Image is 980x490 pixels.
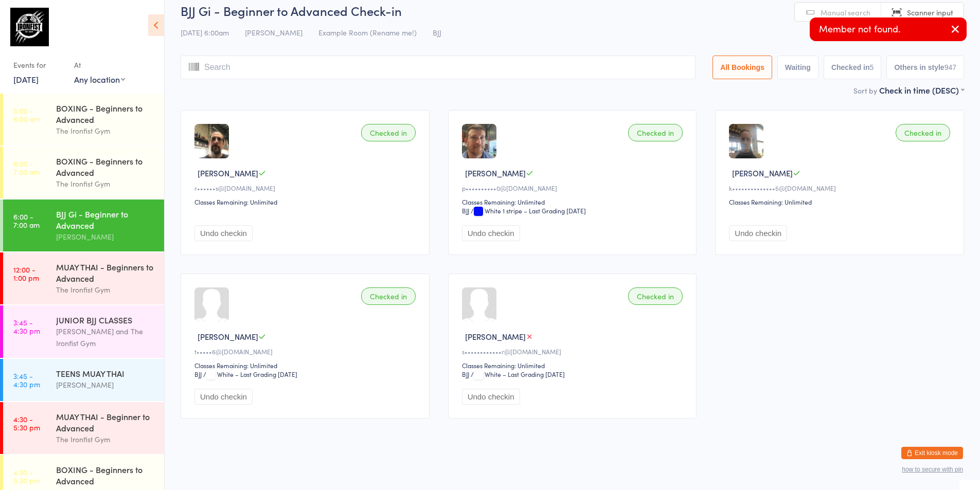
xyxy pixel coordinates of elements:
[56,178,155,190] div: The Ironfist Gym
[56,464,155,486] div: BOXING - Beginners to Advanced
[56,379,155,391] div: [PERSON_NAME]
[56,314,155,325] div: JUNIOR BJJ CLASSES
[181,27,229,38] span: [DATE] 6:00am
[462,389,520,405] button: Undo checkin
[181,2,964,19] h2: BJJ Gi - Beginner to Advanced Check-in
[13,318,40,335] time: 3:45 - 4:30 pm
[896,124,950,141] div: Checked in
[777,56,818,79] button: Waiting
[901,447,963,459] button: Exit kiosk mode
[13,106,40,123] time: 5:00 - 6:00 am
[56,325,155,349] div: [PERSON_NAME] and The Ironfist Gym
[10,8,49,46] img: The Ironfist Gym
[194,347,419,356] div: t•••••6@[DOMAIN_NAME]
[13,212,40,229] time: 6:00 - 7:00 am
[198,331,258,342] span: [PERSON_NAME]
[853,85,877,96] label: Sort by
[13,159,40,176] time: 6:00 - 7:00 am
[462,124,496,158] img: image1712049436.png
[628,124,683,141] div: Checked in
[902,466,963,473] button: how to secure with pin
[824,56,882,79] button: Checked in5
[712,56,772,79] button: All Bookings
[74,74,125,85] div: Any location
[194,124,229,158] img: image1685746445.png
[945,63,956,71] div: 947
[361,124,416,141] div: Checked in
[3,147,164,198] a: 6:00 -7:00 amBOXING - Beginners to AdvancedThe Ironfist Gym
[56,261,155,284] div: MUAY THAI - Beginners to Advanced
[465,168,526,178] span: [PERSON_NAME]
[56,433,155,445] div: The Ironfist Gym
[870,63,874,71] div: 5
[194,361,419,370] div: Classes Remaining: Unlimited
[56,411,155,433] div: MUAY THAI - Beginner to Advanced
[56,125,155,137] div: The Ironfist Gym
[194,184,419,192] div: r••••••s@[DOMAIN_NAME]
[181,56,696,79] input: Search
[465,331,526,342] span: [PERSON_NAME]
[13,415,40,431] time: 4:30 - 5:30 pm
[471,370,565,378] span: / White – Last Grading [DATE]
[13,57,64,74] div: Events for
[821,7,870,17] span: Manual search
[13,74,39,85] a: [DATE]
[198,168,258,178] span: [PERSON_NAME]
[433,27,441,38] span: BJJ
[203,370,297,378] span: / White – Last Grading [DATE]
[56,231,155,243] div: [PERSON_NAME]
[471,206,586,215] span: / White 1 stripe – Last Grading [DATE]
[56,368,155,379] div: TEENS MUAY THAI
[13,265,39,282] time: 12:00 - 1:00 pm
[3,252,164,304] a: 12:00 -1:00 pmMUAY THAI - Beginners to AdvancedThe Ironfist Gym
[879,84,964,96] div: Check in time (DESC)
[729,197,953,206] div: Classes Remaining: Unlimited
[729,124,763,158] img: image1710749499.png
[732,168,793,178] span: [PERSON_NAME]
[907,7,953,17] span: Scanner input
[74,57,125,74] div: At
[194,225,253,241] button: Undo checkin
[194,370,202,378] div: BJJ
[3,402,164,454] a: 4:30 -5:30 pmMUAY THAI - Beginner to AdvancedThe Ironfist Gym
[462,197,686,206] div: Classes Remaining: Unlimited
[245,27,302,38] span: [PERSON_NAME]
[462,361,686,370] div: Classes Remaining: Unlimited
[729,225,787,241] button: Undo checkin
[56,155,155,178] div: BOXING - Beginners to Advanced
[194,389,253,405] button: Undo checkin
[318,27,417,38] span: Example Room (Rename me!)
[462,206,469,215] div: BJJ
[194,197,419,206] div: Classes Remaining: Unlimited
[3,199,164,251] a: 6:00 -7:00 amBJJ Gi - Beginner to Advanced[PERSON_NAME]
[361,287,416,305] div: Checked in
[729,184,953,192] div: k••••••••••••••5@[DOMAIN_NAME]
[462,370,469,378] div: BJJ
[13,372,40,388] time: 3:45 - 4:30 pm
[462,225,520,241] button: Undo checkin
[3,94,164,146] a: 5:00 -6:00 amBOXING - Beginners to AdvancedThe Ironfist Gym
[56,284,155,296] div: The Ironfist Gym
[3,359,164,401] a: 3:45 -4:30 pmTEENS MUAY THAI[PERSON_NAME]
[810,17,967,41] div: Member not found.
[56,102,155,125] div: BOXING - Beginners to Advanced
[56,208,155,231] div: BJJ Gi - Beginner to Advanced
[13,468,40,484] time: 4:30 - 5:30 pm
[628,287,683,305] div: Checked in
[886,56,964,79] button: Others in style947
[3,305,164,358] a: 3:45 -4:30 pmJUNIOR BJJ CLASSES[PERSON_NAME] and The Ironfist Gym
[462,347,686,356] div: s••••••••••••r@[DOMAIN_NAME]
[462,184,686,192] div: p••••••••••0@[DOMAIN_NAME]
